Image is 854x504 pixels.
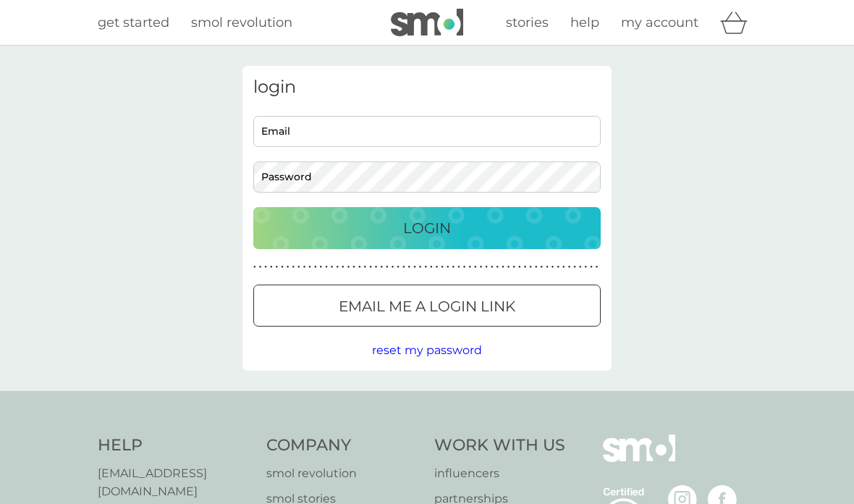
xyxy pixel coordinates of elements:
p: ● [573,264,576,271]
a: stories [506,12,549,33]
p: ● [308,264,311,271]
p: ● [336,264,339,271]
span: get started [98,14,169,30]
button: reset my password [372,341,482,360]
span: reset my password [372,343,482,357]
p: ● [419,264,422,271]
span: my account [621,14,698,30]
p: ● [457,264,460,271]
p: ● [463,264,466,271]
p: ● [590,264,593,271]
a: [EMAIL_ADDRESS][DOMAIN_NAME] [98,464,252,501]
p: ● [596,264,599,271]
p: ● [441,264,444,271]
a: influencers [434,464,565,483]
p: ● [535,264,538,271]
p: ● [557,264,559,271]
a: help [570,12,599,33]
p: ● [259,264,262,271]
p: ● [253,264,256,271]
p: ● [551,264,554,271]
a: get started [98,12,169,33]
p: ● [281,264,284,271]
p: ● [468,264,471,271]
span: stories [506,14,549,30]
p: ● [436,264,439,271]
p: ● [480,264,483,271]
p: ● [524,264,527,271]
p: ● [386,264,389,271]
p: ● [546,264,549,271]
p: ● [264,264,267,271]
p: ● [347,264,350,271]
p: ● [369,264,372,271]
p: ● [375,264,378,271]
p: ● [529,264,532,271]
p: ● [392,264,394,271]
p: ● [562,264,565,271]
p: ● [276,264,279,271]
p: ● [364,264,367,271]
h4: Help [98,434,252,457]
p: ● [541,264,544,271]
p: Email me a login link [339,295,515,318]
p: ● [518,264,521,271]
p: ● [424,264,427,271]
a: smol revolution [191,12,292,33]
p: ● [452,264,455,271]
p: ● [507,264,510,271]
p: ● [270,264,273,271]
p: ● [358,264,361,271]
p: ● [397,264,399,271]
p: ● [314,264,317,271]
p: Login [403,217,451,240]
button: Email me a login link [253,285,601,327]
span: help [570,14,599,30]
a: smol revolution [266,464,420,483]
h3: login [253,77,601,98]
p: ● [447,264,449,271]
p: ● [496,264,499,271]
h4: Company [266,434,420,457]
div: basket [720,8,756,37]
p: ● [297,264,300,271]
p: ● [512,264,515,271]
p: ● [568,264,571,271]
p: ● [585,264,588,271]
p: ● [485,264,488,271]
p: ● [325,264,328,271]
a: my account [621,12,698,33]
h4: Work With Us [434,434,565,457]
p: ● [303,264,306,271]
p: ● [352,264,355,271]
p: ● [491,264,494,271]
p: ● [502,264,504,271]
p: ● [474,264,477,271]
p: ● [413,264,416,271]
img: smol [391,9,463,36]
span: smol revolution [191,14,292,30]
p: ● [380,264,383,271]
p: ● [579,264,582,271]
p: ● [430,264,433,271]
p: ● [342,264,344,271]
p: ● [292,264,295,271]
p: ● [408,264,411,271]
p: ● [287,264,289,271]
p: ● [331,264,334,271]
p: ● [402,264,405,271]
button: Login [253,207,601,249]
img: smol [603,434,675,484]
p: ● [320,264,323,271]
